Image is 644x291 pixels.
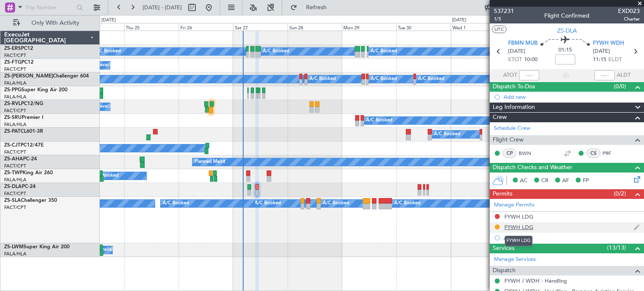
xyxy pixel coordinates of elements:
[94,45,121,58] div: A/C Booked
[4,94,26,100] a: FALA/HLA
[4,198,21,203] span: ZS-SLA
[4,74,89,79] a: ZS-[PERSON_NAME]Challenger 604
[504,224,533,231] div: FYWH LDG
[4,60,34,65] a: ZS-FTGPC12
[254,197,281,210] div: A/C Booked
[593,56,606,64] span: 11:15
[4,170,23,175] span: ZS-TWP
[4,184,22,189] span: ZS-DLA
[494,15,514,23] span: 1/5
[4,245,70,250] a: ZS-LWMSuper King Air 200
[562,177,569,185] span: AF
[4,46,33,51] a: ZS-ERSPC12
[493,163,572,173] span: Dispatch Checks and Weather
[4,88,21,93] span: ZS-PPG
[504,234,640,242] div: Add new
[342,23,396,31] div: Mon 29
[4,88,68,93] a: ZS-PPGSuper King Air 200
[396,23,451,31] div: Tue 30
[493,244,514,253] span: Services
[4,143,21,148] span: ZS-CJT
[4,115,43,120] a: ZS-SRUPremier I
[195,156,225,168] div: Planned Maint
[614,82,626,91] span: (0/0)
[4,66,26,72] a: FACT/CPT
[4,143,44,148] a: ZS-CJTPC12/47E
[84,59,119,72] div: A/C Unavailable
[557,26,577,35] span: ZS-DLA
[614,189,626,198] span: (0/2)
[508,47,525,56] span: [DATE]
[505,236,532,246] div: FYWH LDG
[504,213,533,220] div: FYWH LDG
[508,56,522,64] span: ETOT
[179,23,233,31] div: Fri 26
[4,157,23,162] span: ZS-AHA
[524,56,538,64] span: 10:00
[508,39,538,48] span: FBMN MUB
[84,100,119,113] div: A/C Unavailable
[263,45,289,58] div: A/C Booked
[4,184,36,189] a: ZS-DLAPC-24
[618,7,640,15] span: EXD023
[493,189,512,199] span: Permits
[4,52,26,59] a: FACT/CPT
[9,16,91,30] button: Only With Activity
[520,177,527,185] span: AC
[4,191,26,197] a: FACT/CPT
[4,198,57,203] a: ZS-SLAChallenger 350
[519,70,539,80] input: --:--
[92,170,119,182] div: A/C Booked
[634,224,640,231] img: edit
[452,17,466,24] div: [DATE]
[4,46,21,51] span: ZS-ERS
[494,255,536,264] a: Manage Services
[492,26,506,33] button: UTC
[493,103,535,112] span: Leg Information
[309,73,336,85] div: A/C Booked
[4,101,21,106] span: ZS-RVL
[4,108,26,114] a: FACT/CPT
[124,23,179,31] div: Thu 25
[593,47,610,56] span: [DATE]
[504,93,640,100] div: Add new
[4,149,26,155] a: FACT/CPT
[299,5,334,10] span: Refresh
[143,4,182,11] span: [DATE] - [DATE]
[4,204,26,211] a: FACT/CPT
[4,129,43,134] a: ZS-PATCL601-3R
[493,266,516,276] span: Dispatch
[493,113,507,122] span: Crew
[323,197,349,210] div: A/C Booked
[558,46,572,54] span: 01:15
[434,128,460,141] div: A/C Booked
[418,73,444,85] div: A/C Booked
[101,17,116,24] div: [DATE]
[493,82,535,92] span: Dispatch To-Dos
[607,243,626,252] span: (13/13)
[394,197,421,210] div: A/C Booked
[4,101,43,106] a: ZS-RVLPC12/NG
[494,201,535,209] a: Manage Permits
[4,251,26,257] a: FALA/HLA
[371,73,397,85] div: A/C Booked
[618,15,640,23] span: Charter
[583,177,589,185] span: FP
[26,1,74,14] input: Trip Number
[608,56,622,64] span: ELDT
[544,11,589,20] div: Flight Confirmed
[4,60,21,65] span: ZS-FTG
[371,45,397,58] div: A/C Booked
[4,121,26,128] a: FALA/HLA
[4,245,23,250] span: ZS-LWM
[163,197,189,210] div: A/C Booked
[451,23,505,31] div: Wed 1
[22,20,88,26] span: Only With Activity
[4,129,21,134] span: ZS-PAT
[593,39,624,48] span: FYWH WDH
[4,74,53,79] span: ZS-[PERSON_NAME]
[617,71,631,80] span: ALDT
[4,157,37,162] a: ZS-AHAPC-24
[4,177,26,183] a: FALA/HLA
[288,23,342,31] div: Sun 28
